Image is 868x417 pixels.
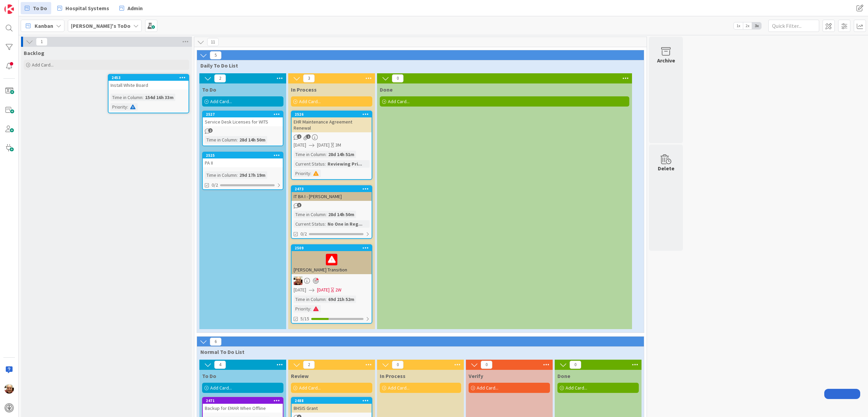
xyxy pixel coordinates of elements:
div: Ed [292,276,372,285]
div: Current Status [294,220,325,228]
a: 2527Service Desk Licenses for WITSTime in Column:28d 14h 50m [202,111,283,146]
span: 2x [743,22,752,29]
a: 2473IT BA I - [PERSON_NAME]Time in Column:28d 14h 50mCurrent Status:No One in Reg...0/2 [291,185,372,239]
div: No One in Reg... [326,220,364,228]
span: : [325,151,327,158]
span: 2 [214,74,226,82]
div: Service Desk Licenses for WITS [203,117,283,126]
span: Add Card... [566,385,587,391]
span: 1 [36,38,47,46]
div: BHSIS Grant [292,404,372,413]
div: 2488BHSIS Grant [292,398,372,413]
span: 3x [752,22,761,29]
span: 3 [297,203,301,207]
span: 3 [303,74,315,82]
span: Admin [127,4,143,12]
span: [DATE] [294,141,306,149]
span: 2 [297,134,301,139]
div: Time in Column [294,211,325,218]
span: 0/2 [212,182,218,189]
a: 2453Install White BoardTime in Column:154d 16h 33mPriority: [108,74,189,113]
b: [PERSON_NAME]'s ToDo [71,22,131,29]
span: Verify [469,373,483,379]
span: 4 [214,361,226,369]
span: Review [291,373,309,379]
div: 2509[PERSON_NAME] Transition [292,245,372,274]
span: : [325,211,327,218]
div: 2473 [295,187,372,191]
span: : [325,160,326,168]
div: Reviewing Pri... [326,160,364,168]
div: 154d 16h 33m [143,94,175,101]
span: Add Card... [299,385,321,391]
img: Ed [294,276,302,285]
span: 11 [207,38,219,46]
div: 28d 14h 51m [327,151,356,158]
span: : [310,305,311,312]
a: 2509[PERSON_NAME] TransitionEd[DATE][DATE]2WTime in Column:69d 21h 52mPriority:5/15 [291,244,372,324]
div: 2526EHR Maintenance Agreement Renewal [292,111,372,132]
span: Done [380,86,393,93]
div: Install White Board [108,81,189,90]
div: 28d 14h 50m [327,211,356,218]
span: : [237,171,238,179]
span: 5/15 [300,315,309,322]
span: 2 [303,361,315,369]
div: 2525 [206,153,283,158]
span: 0 [392,74,403,82]
span: Add Card... [477,385,498,391]
span: Done [557,373,570,379]
span: : [325,220,326,228]
span: In Process [380,373,406,379]
div: 2526 [292,111,372,117]
div: Backup for EMAR When Offline [203,404,283,413]
span: 6 [210,338,221,346]
div: 2527 [203,111,283,117]
span: To Do [33,4,47,12]
span: 1 [306,134,311,139]
span: Add Card... [32,62,54,68]
span: To Do [202,86,216,93]
span: : [310,170,311,177]
div: 2453 [112,75,189,80]
div: Time in Column [294,151,325,158]
div: 2453 [108,75,189,81]
span: 2 [208,128,213,133]
div: 2525PA II [203,152,283,167]
span: Hospital Systems [65,4,109,12]
span: Kanban [35,22,53,30]
span: Add Card... [210,98,232,105]
span: 0/2 [300,230,307,238]
a: 2525PA IITime in Column:29d 17h 19m0/2 [202,152,283,190]
div: 2453Install White Board [108,75,189,90]
span: : [127,103,128,111]
div: 2W [335,286,341,293]
div: 69d 21h 52m [327,296,356,303]
span: : [142,94,143,101]
div: IT BA I - [PERSON_NAME] [292,192,372,201]
div: Priority [294,170,310,177]
img: Visit kanbanzone.com [4,4,14,14]
span: Normal To Do List [200,348,635,355]
span: Daily To Do List [200,62,635,69]
div: 2525 [203,152,283,158]
div: Delete [658,164,674,172]
div: 2471Backup for EMAR When Offline [203,398,283,413]
div: Priority [111,103,127,111]
div: Time in Column [205,171,237,179]
div: Time in Column [294,296,325,303]
a: 2526EHR Maintenance Agreement Renewal[DATE][DATE]3MTime in Column:28d 14h 51mCurrent Status:Revie... [291,111,372,180]
div: [PERSON_NAME] Transition [292,251,372,274]
span: To Do [202,373,216,379]
span: [DATE] [317,141,330,149]
span: 1x [734,22,743,29]
div: Current Status [294,160,325,168]
span: Add Card... [299,98,321,105]
div: 28d 14h 50m [238,136,267,144]
span: Add Card... [210,385,232,391]
div: 2526 [295,112,372,117]
span: : [325,296,327,303]
div: 2473 [292,186,372,192]
span: Add Card... [388,98,410,105]
div: 2509 [292,245,372,251]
